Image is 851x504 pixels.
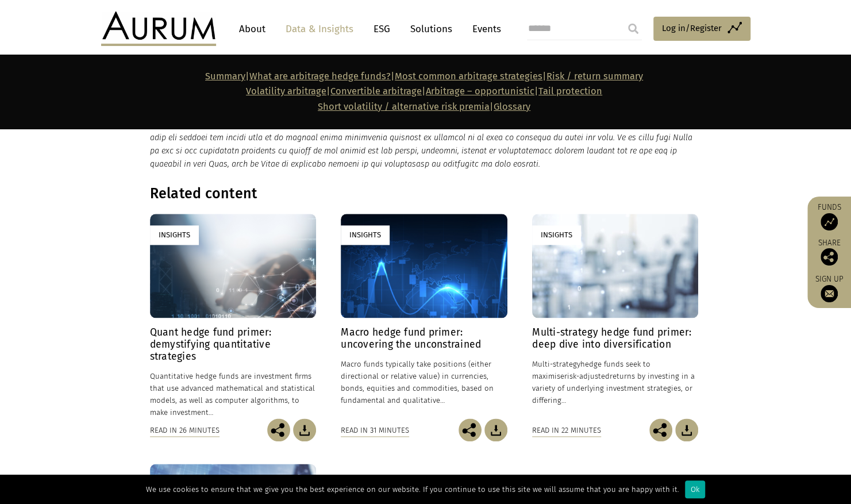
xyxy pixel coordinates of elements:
a: Events [467,18,501,40]
p: hedge funds seek to maximise returns by investing in a variety of underlying investment strategie... [532,358,698,407]
a: Risk / return summary [546,71,643,82]
a: Funds [813,202,845,230]
div: Insights [532,225,581,244]
div: Read in 22 minutes [532,424,601,437]
img: Download Article [675,418,698,441]
h4: Multi-strategy hedge fund primer: deep dive into diversification [532,326,698,351]
a: About [233,18,271,40]
a: Glossary [494,101,530,112]
a: What are arbitrage hedge funds? [249,71,391,82]
img: Sign up to our newsletter [821,285,838,302]
img: Share this post [649,418,672,441]
div: Insights [341,225,390,244]
strong: | | | [246,86,538,97]
span: Log in/Register [662,21,722,35]
p: Macro funds typically take positions (either directional or relative value) in currencies, bonds,... [341,358,507,407]
div: Insights [150,225,199,244]
a: Insights Macro hedge fund primer: uncovering the unconstrained Macro funds typically take positio... [341,214,507,418]
a: Insights Multi-strategy hedge fund primer: deep dive into diversification Multi-strategyhedge fun... [532,214,698,418]
a: Most common arbitrage strategies [395,71,542,82]
input: Submit [622,17,645,40]
a: Solutions [405,18,458,40]
h3: Related content [150,185,553,202]
div: Ok [685,480,705,498]
div: Share [813,239,845,266]
a: Arbitrage – opportunistic [426,86,534,97]
h4: Macro hedge fund primer: uncovering the unconstrained [341,326,507,351]
img: Access Funds [821,213,838,230]
span: Multi-strategy [532,360,580,368]
a: Short volatility / alternative risk premia [318,101,490,112]
img: Aurum [101,11,216,46]
a: Data & Insights [280,18,359,40]
img: Share this post [459,418,482,441]
span: risk-adjusted [564,372,610,380]
a: Summary [205,71,245,82]
a: Tail protection [538,86,602,97]
a: Log in/Register [653,17,750,41]
img: Share this post [267,418,290,441]
strong: | | | [205,71,546,82]
p: Quantitative hedge funds are investment firms that use advanced mathematical and statistical mode... [150,370,316,419]
img: Download Article [293,418,316,441]
a: Sign up [813,274,845,302]
img: Download Article [484,418,507,441]
a: Insights Quant hedge fund primer: demystifying quantitative strategies Quantitative hedge funds a... [150,214,316,418]
a: Convertible arbitrage [330,86,422,97]
img: Share this post [821,248,838,266]
h4: Quant hedge fund primer: demystifying quantitative strategies [150,326,316,363]
div: Read in 31 minutes [341,424,409,437]
a: ESG [368,18,396,40]
a: Volatility arbitrage [246,86,326,97]
span: | [318,101,530,112]
div: Read in 26 minutes [150,424,220,437]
